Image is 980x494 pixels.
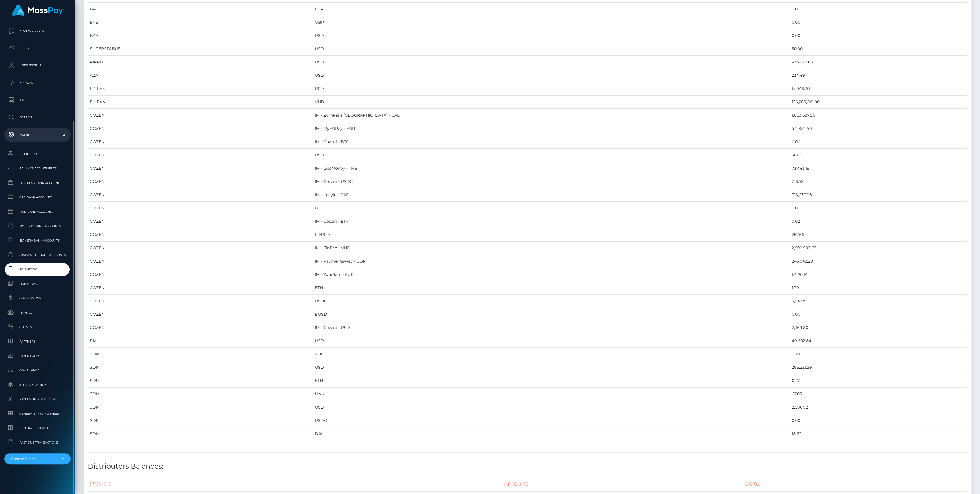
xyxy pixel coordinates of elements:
[790,135,967,149] td: 0.00
[313,188,790,202] td: IM - apaylo - CAD
[4,364,71,377] a: Compliance
[7,353,68,359] span: Payer Logos
[12,5,63,16] img: MassPay Logo
[7,223,68,229] span: MyEUPay Bank Accounts
[313,242,790,255] td: IM - FinFan - VND
[313,268,790,281] td: IM - YourSafe - EUR
[4,249,71,261] a: JustWallet Bank Accounts
[790,16,967,29] td: 0.00
[4,422,71,434] a: Generate Costs List
[313,388,790,401] td: LINK
[4,177,71,189] a: Fortress Bank Accounts
[88,42,313,56] td: SUPERSTABLE
[7,439,68,446] span: Past Due Transactions
[4,24,71,38] a: Manage Users
[313,215,790,228] td: IM - Cozeni - ETH
[790,82,967,96] td: 13,048.30
[790,281,967,295] td: 1.39
[790,3,967,16] td: 0.00
[790,401,967,414] td: 2,096.72
[4,110,71,125] a: Search
[88,228,313,242] td: COZENI
[313,56,790,69] td: USD
[4,393,71,405] a: Payees under Review
[4,205,71,218] a: MCB Bank Accounts
[4,379,71,391] a: All Transactions
[88,188,313,202] td: COZENI
[313,334,790,348] td: USD
[313,295,790,308] td: USDC
[4,234,71,247] a: Ibanera Bank Accounts
[88,69,313,82] td: AZA
[790,96,967,109] td: 126,285,019.00
[4,128,71,142] a: Admin
[88,175,313,188] td: COZENI
[7,61,68,70] p: User Profile
[313,427,790,441] td: DAI
[4,278,71,290] a: Link Services
[790,228,967,242] td: 257.66
[790,122,967,135] td: 512,932.60
[790,149,967,162] td: 381.21
[7,44,68,53] p: Links
[88,348,313,361] td: SDM
[502,476,743,492] th: Amount
[4,263,71,276] a: Inventory
[88,321,313,334] td: COZENI
[790,414,967,427] td: 0.00
[790,308,967,321] td: 0.00
[7,396,68,403] span: Payees under Review
[7,280,68,287] span: Link Services
[790,42,967,56] td: 50.00
[88,16,313,29] td: B4B
[790,268,967,281] td: 1,429.04
[7,96,68,104] p: Taxes
[88,401,313,414] td: SDM
[4,58,71,73] a: User Profile
[88,96,313,109] td: FINFAN
[313,374,790,388] td: ETH
[790,334,967,348] td: 49,602.84
[7,309,68,316] span: Finance
[313,348,790,361] td: SOL
[790,162,967,175] td: 73,443.18
[4,436,71,449] a: Past Due Transactions
[313,3,790,16] td: EUR
[790,295,967,308] td: 5,847.15
[790,242,967,255] td: 2,892,993.69
[790,175,967,188] td: 218.52
[88,255,313,268] td: COZENI
[7,425,68,431] span: Generate Costs List
[88,122,313,135] td: COZENI
[88,461,967,471] h4: Distributors Balances:
[4,292,71,304] a: Commissions
[313,109,790,122] td: IM - ZumRails [GEOGRAPHIC_DATA] - CAD
[7,252,68,258] span: JustWallet Bank Accounts
[790,69,967,82] td: 234.49
[88,109,313,122] td: COZENI
[4,76,71,90] a: API Keys
[88,427,313,441] td: SDM
[11,456,57,461] div: Choose Client
[313,175,790,188] td: IM - Cozeni - USDC
[88,361,313,374] td: SDM
[743,476,967,492] th: Date
[4,335,71,348] a: Partners
[7,410,68,417] span: Generate Pricing Sheet
[790,202,967,215] td: 0.00
[88,268,313,281] td: COZENI
[7,130,68,139] p: Admin
[88,242,313,255] td: COZENI
[88,388,313,401] td: SDM
[4,350,71,362] a: Payer Logos
[7,381,68,388] span: All Transactions
[313,135,790,149] td: IM - Cozeni - BTC
[313,149,790,162] td: USDT
[4,306,71,319] a: Finance
[7,237,68,244] span: Ibanera Bank Accounts
[4,220,71,232] a: MyEUPay Bank Accounts
[313,42,790,56] td: USD
[7,367,68,374] span: Compliance
[313,96,790,109] td: VND
[313,82,790,96] td: USD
